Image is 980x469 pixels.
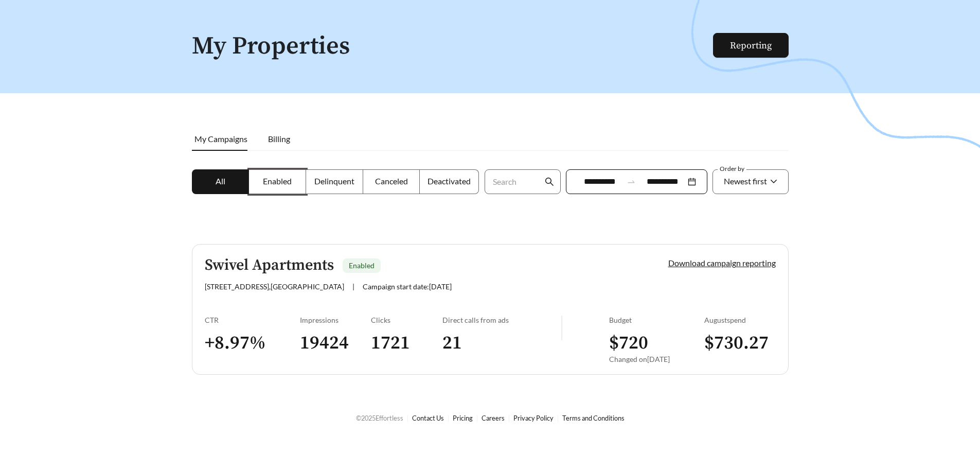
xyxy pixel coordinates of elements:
h3: $ 720 [609,332,704,355]
a: Reporting [730,40,772,51]
h1: My Properties [192,33,714,60]
div: CTR [205,316,300,324]
div: Clicks [371,316,442,324]
div: Impressions [300,316,371,324]
button: Reporting [713,33,789,58]
a: Download campaign reporting [668,258,776,268]
div: Budget [609,316,704,324]
div: August spend [704,316,776,324]
h3: 21 [442,332,561,355]
span: All [216,176,225,186]
span: Delinquent [314,176,354,186]
h3: 19424 [300,332,371,355]
h3: + 8.97 % [205,332,300,355]
div: Direct calls from ads [442,316,561,324]
span: Billing [268,134,290,144]
div: Changed on [DATE] [609,355,704,363]
span: [STREET_ADDRESS] , [GEOGRAPHIC_DATA] [205,282,344,291]
span: Enabled [349,261,375,270]
a: Swivel ApartmentsEnabled[STREET_ADDRESS],[GEOGRAPHIC_DATA]|Campaign start date:[DATE]Download cam... [192,244,789,375]
span: | [352,282,354,291]
span: search [545,177,554,186]
img: line [561,316,562,340]
span: Deactivated [427,176,471,186]
span: swap-right [627,177,636,186]
span: Newest first [724,176,767,186]
span: Canceled [375,176,408,186]
h5: Swivel Apartments [205,257,334,274]
span: to [627,177,636,186]
h3: 1721 [371,332,442,355]
h3: $ 730.27 [704,332,776,355]
span: My Campaigns [194,134,247,144]
span: Campaign start date: [DATE] [363,282,452,291]
span: Enabled [263,176,292,186]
